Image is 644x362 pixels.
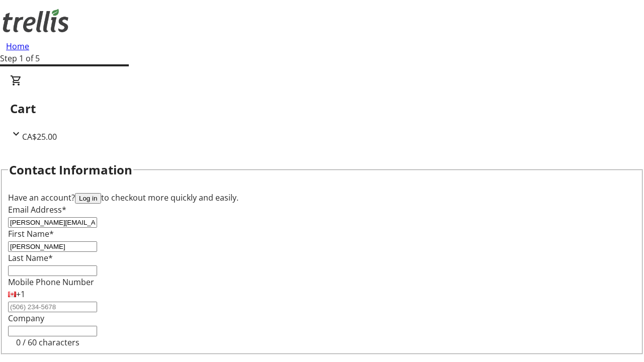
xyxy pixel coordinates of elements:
h2: Contact Information [9,161,132,179]
label: Mobile Phone Number [8,277,94,288]
label: Last Name* [8,252,53,263]
input: (506) 234-5678 [8,302,97,312]
label: Email Address* [8,204,66,215]
span: CA$25.00 [22,131,57,142]
h2: Cart [10,100,634,118]
tr-character-limit: 0 / 60 characters [16,337,79,348]
label: Company [8,313,44,324]
button: Log in [75,193,101,204]
div: Have an account? to checkout more quickly and easily. [8,192,636,204]
label: First Name* [8,228,54,239]
div: CartCA$25.00 [10,74,634,143]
